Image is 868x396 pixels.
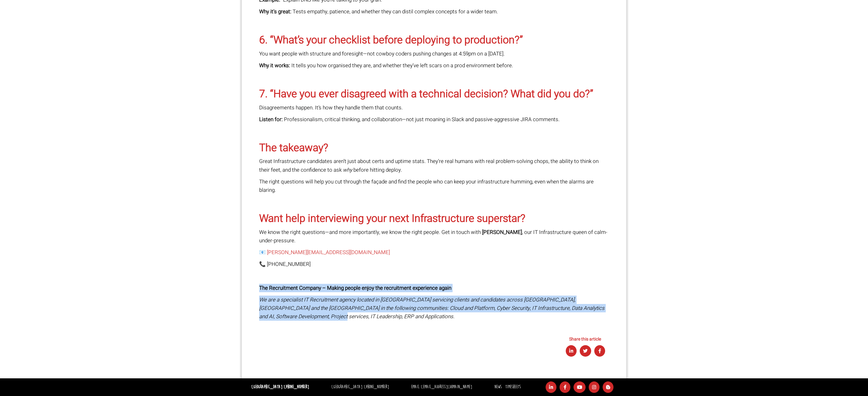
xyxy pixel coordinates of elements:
[259,8,291,15] strong: Why it's great:
[565,337,606,341] h6: Share this article
[410,383,474,392] li: Email:
[259,228,609,245] p: We know the right questions—and more importantly, we know the right people. Get in touch with , o...
[482,228,522,236] strong: [PERSON_NAME]
[421,384,472,390] a: [EMAIL_ADDRESS][DOMAIN_NAME]
[259,284,451,292] strong: The Recruitment Company – Making people enjoy the recruitment experience again
[259,62,290,69] strong: Why it works:
[259,260,609,268] p: 📞 [PHONE_NUMBER]
[259,211,525,226] strong: Want help interviewing your next Infrastructure superstar?
[494,384,502,390] a: News
[259,115,609,124] p: Professionalism, critical thinking, and collaboration—not just moaning in Slack and passive-aggre...
[505,384,521,390] a: Timesheets
[259,103,609,112] p: Disagreements happen. It’s how they handle them that counts.
[364,384,389,390] a: [PHONE_NUMBER]
[259,86,593,102] strong: 7. “Have you ever disagreed with a technical decision? What did you do?”
[259,296,604,320] em: We are a specialist IT Recruitment agency located in [GEOGRAPHIC_DATA] servicing clients and cand...
[259,140,328,156] strong: The takeaway?
[259,116,283,123] strong: Listen for:
[259,7,609,16] p: Tests empathy, patience, and whether they can distil complex concepts for a wider team.
[259,178,609,194] p: The right questions will help you cut through the façade and find the people who can keep your in...
[259,50,609,58] p: You want people with structure and foresight—not cowboy coders pushing changes at 4:59pm on a [DA...
[267,249,390,256] a: [PERSON_NAME][EMAIL_ADDRESS][DOMAIN_NAME]
[259,61,609,70] p: It tells you how organised they are, and whether they’ve left scars on a prod environment before.
[259,157,609,174] p: Great Infrastructure candidates aren’t just about certs and uptime stats. They’re real humans wit...
[330,383,391,392] li: [GEOGRAPHIC_DATA]:
[259,32,523,48] strong: 6. “What’s your checklist before deploying to production?”
[251,384,309,390] strong: [GEOGRAPHIC_DATA]:
[343,166,352,174] em: why
[259,248,609,257] p: 📧
[284,384,309,390] a: [PHONE_NUMBER]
